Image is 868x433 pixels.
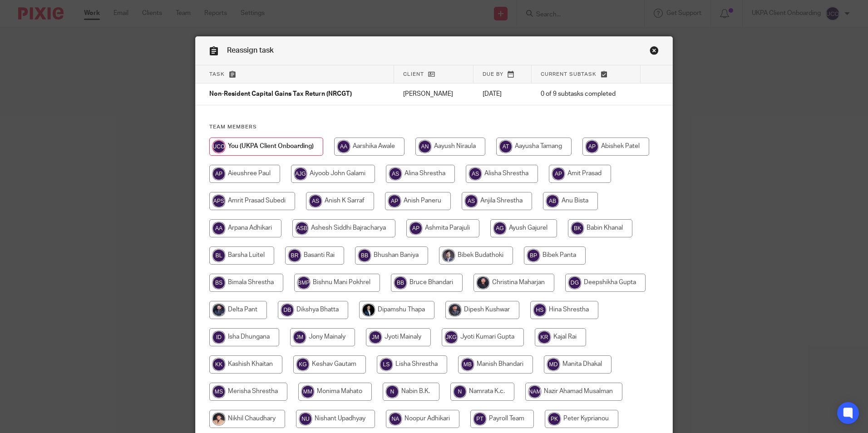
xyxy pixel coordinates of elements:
a: Close this dialog window [650,46,659,58]
h4: Team members [209,123,659,131]
span: Current subtask [541,72,597,77]
span: Non-Resident Capital Gains Tax Return (NRCGT) [209,91,352,98]
td: 0 of 9 subtasks completed [532,84,640,105]
span: Due by [483,72,503,77]
span: Task [209,72,225,77]
p: [PERSON_NAME] [403,89,464,98]
span: Client [403,72,424,77]
p: [DATE] [483,89,523,98]
span: Reassign task [227,47,274,54]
